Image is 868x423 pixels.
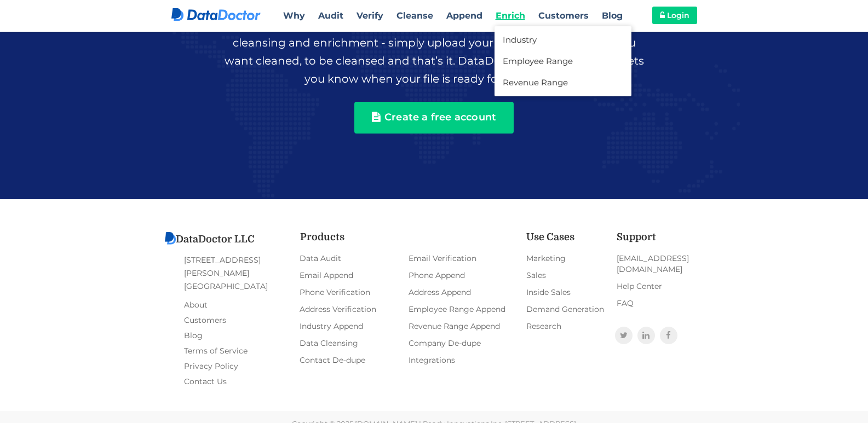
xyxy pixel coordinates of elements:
[503,56,623,66] a: Employee Range
[652,7,697,24] a: Login
[407,251,516,265] a: Email Verification
[298,302,407,316] a: Address Verification
[184,358,238,374] a: Privacy Policy
[407,285,516,299] a: Address Append
[503,77,623,88] a: Revenue Range
[525,268,607,282] a: Sales
[496,10,525,21] span: Enrich
[615,296,705,310] a: FAQ
[617,232,705,243] h3: Support
[615,251,705,276] a: [EMAIL_ADDRESS][DOMAIN_NAME]
[184,343,248,358] a: Terms of Service
[396,10,433,21] span: Cleanse
[298,251,407,265] a: Data Audit
[165,232,299,245] h3: DataDoctor LLC
[407,353,516,367] a: Integrations
[298,285,407,299] a: Phone Verification
[283,10,305,21] span: Why
[184,312,226,328] a: Customers
[171,13,697,91] p: DataDoctor empowers marketing and sales leaders with 1-click CRM data cleansing and enrichment - ...
[298,353,407,367] a: Contact De-dupe
[184,253,299,293] address: [STREET_ADDRESS][PERSON_NAME] [GEOGRAPHIC_DATA]
[357,10,383,21] span: Verify
[525,319,607,333] a: Research
[407,336,516,350] a: Company De-dupe
[184,328,203,343] a: Blog
[300,232,516,243] h3: Products
[525,285,607,299] a: Inside Sales
[184,297,208,312] a: About
[503,34,623,45] a: Industry
[602,10,623,21] span: Blog
[526,232,607,243] h3: Use Cases
[407,319,516,333] a: Revenue Range Append
[538,10,589,21] span: Customers
[525,251,607,265] a: Marketing
[615,279,705,293] a: Help Center
[318,10,343,21] span: Audit
[525,302,607,316] a: Demand Generation
[184,374,227,389] a: Contact Us
[298,268,407,282] a: Email Append
[298,319,407,333] a: Industry Append
[298,336,407,350] a: Data Cleansing
[407,268,516,282] a: Phone Append
[407,302,516,316] a: Employee Range Append
[354,102,514,134] button: Create a free account
[446,10,482,21] span: Append
[165,232,176,245] img: logo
